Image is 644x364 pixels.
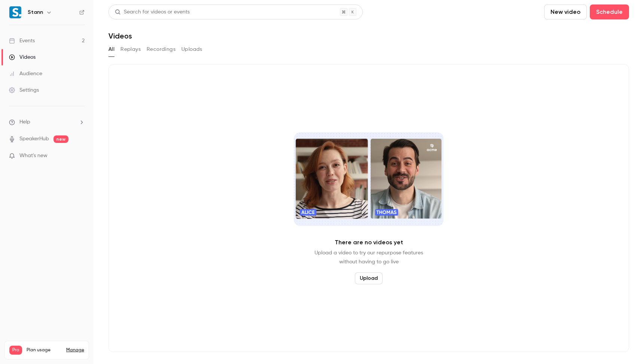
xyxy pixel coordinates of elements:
[28,9,43,16] h6: Stann
[108,4,629,360] section: Videos
[590,4,629,19] button: Schedule
[9,118,85,126] li: help-dropdown-opener
[66,347,84,353] a: Manage
[147,43,175,55] button: Recordings
[9,53,36,61] div: Videos
[108,31,132,40] h1: Videos
[27,347,62,353] span: Plan usage
[9,70,42,77] div: Audience
[19,118,30,126] span: Help
[9,346,22,355] span: Pro
[9,6,21,18] img: Stann
[315,248,423,266] p: Upload a video to try our repurpose features without having to go live
[19,135,49,143] a: SpeakerHub
[355,272,383,284] button: Upload
[120,43,141,55] button: Replays
[544,4,587,19] button: New video
[9,37,35,45] div: Events
[9,86,39,94] div: Settings
[19,152,47,160] span: What's new
[335,238,403,247] p: There are no videos yet
[53,135,68,143] span: new
[181,43,202,55] button: Uploads
[115,8,190,16] div: Search for videos or events
[108,43,114,55] button: All
[76,153,85,159] iframe: Noticeable Trigger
